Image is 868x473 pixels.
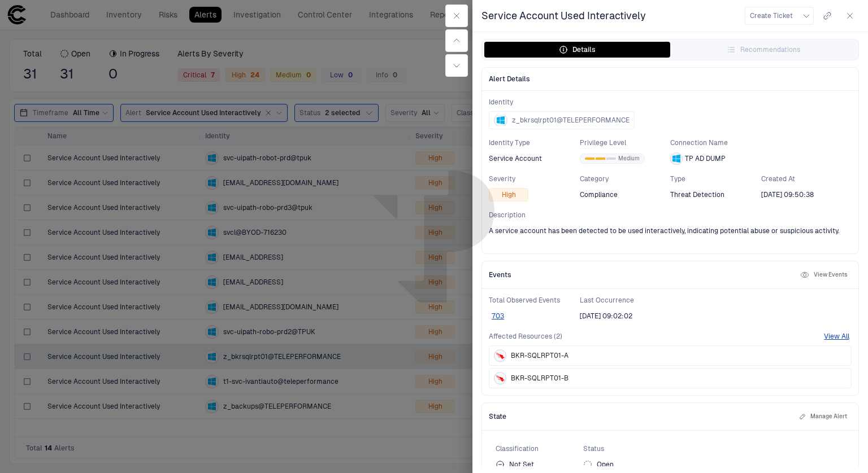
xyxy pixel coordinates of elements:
span: Service Account [489,154,542,163]
span: Threat Detection [670,190,724,199]
div: 2 [606,157,616,160]
span: [DATE] 09:02:02 [580,312,632,321]
button: Manage Alert [797,410,849,423]
span: Description [489,211,852,220]
span: Identity [489,98,852,107]
div: Not Set [496,460,534,469]
button: View Events [798,268,849,282]
button: View All [824,332,849,341]
div: Crowdstrike [496,374,505,383]
span: BKR-SQLRPT01-A [511,351,568,360]
button: Create Ticket [745,7,814,25]
div: Crowdstrike [496,351,505,360]
span: Open [597,460,614,469]
div: Details [559,45,596,54]
span: Category [580,174,671,183]
span: Medium [618,155,640,163]
span: Connection Name [670,138,852,147]
div: 1 [596,157,605,160]
span: Status [583,444,671,453]
span: Privilege Level [580,138,671,147]
button: z_bkrsqlrpt01@TELEPERFORMANCE [489,111,635,129]
span: Total Observed Events [489,296,580,305]
button: 703 [489,312,507,321]
span: Compliance [580,190,618,199]
span: Identity Type [489,138,580,147]
span: Last Occurrence [580,296,671,305]
span: Affected Resources (2) [489,332,562,341]
span: State [489,412,506,421]
span: TP AD DUMP [685,154,726,163]
span: Classification [496,444,583,453]
span: Alert Details [489,75,530,84]
span: BKR-SQLRPT01-B [511,374,568,383]
div: 0 [585,157,594,160]
span: Create Ticket [750,11,793,20]
span: Events [489,270,511,279]
span: [DATE] 09:50:38 [761,190,814,199]
div: 8/20/2025 15:02:02 (GMT+00:00 UTC) [580,312,632,321]
span: Service Account Used Interactively [481,9,646,23]
span: A service account has been detected to be used interactively, indicating potential abuse or suspi... [489,226,839,235]
span: z_bkrsqlrpt01@TELEPERFORMANCE [512,116,630,125]
span: Type [670,174,761,183]
span: High [502,190,516,199]
div: Recommendations [727,45,800,54]
span: Severity [489,174,580,183]
span: Created At [761,174,852,183]
div: 8/20/2025 15:50:38 (GMT+00:00 UTC) [761,190,814,199]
